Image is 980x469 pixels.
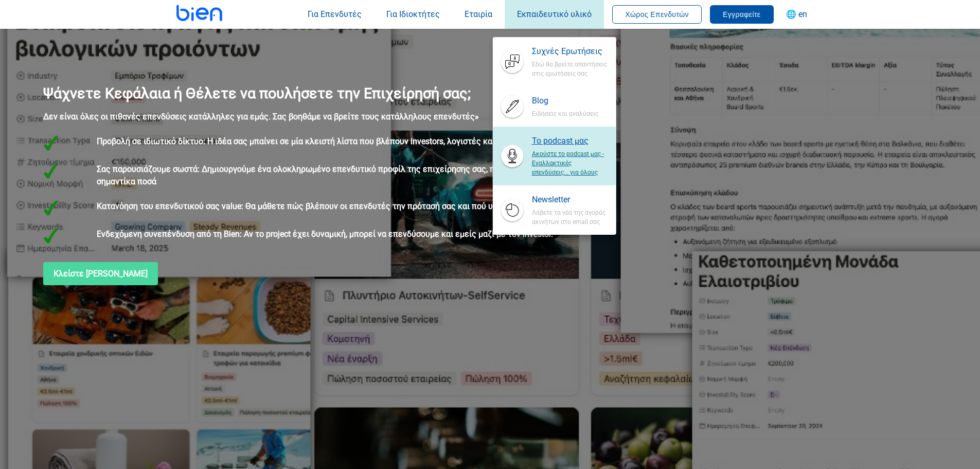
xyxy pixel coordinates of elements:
span: Προβολή σε ιδιωτικό δίκτυο: Η ιδέα σας μπαίνει σε μία κλειστή λίστα που βλέπουν investors, λογιστ... [97,135,637,148]
span: To podcast μας [532,135,608,147]
img: Green_check.svg [43,228,59,244]
a: Χώρος Επενδυτών [612,9,702,19]
span: Ειδήσεις και αναλύσεις [532,107,608,118]
img: header-logo.png [505,99,520,114]
span: Εταιρία [465,9,492,19]
a: header-logo.png BlogΕιδήσεις και αναλύσεις [493,86,616,127]
span: Για Ιδιοκτήτες [386,9,440,19]
a: header-logo.png Συχνές ΕρωτήσειςΕδώ θα βρείτε απαντήσεις στις ερωτήσεις σας [493,37,616,86]
span: Εκπαιδευτικό υλικό [517,9,592,19]
span: Εδώ θα βρείτε απαντήσεις στις ερωτήσεις σας [532,58,608,78]
span: Χώρος Επενδυτών [625,10,689,19]
a: Εγγραφείτε [710,9,774,19]
button: Εγγραφείτε [710,5,774,24]
a: header-logo.png NewsletterΛάβετε τα νέα της αγοράς ακινήτων στο email σας [493,185,616,235]
span: Συχνές Ερωτήσεις [532,45,608,58]
img: header-logo.png [505,203,520,217]
span: Κατανόηση του επενδυτικού σας value: Θα μάθετε πώς βλέπουν οι επενδυτές την πρότασή σας και πού υ... [97,200,637,213]
div: Ψάχνετε Κεφάλαια ή Θέλετε να πουλήσετε την Επιχείρησή σας; [43,84,637,102]
span: Ενδεχόμενη συνεπένδυση από τη Bien: Αν το project έχει δυναμική, μπορεί να επενδύσουμε και εμείς ... [97,228,637,240]
span: Ακούστε το podcast μας - Εναλλακτικές επενδύσεις... για όλους [532,147,608,177]
img: Green_check.svg [43,200,59,216]
a: header-logo.png To podcast μαςΑκούστε το podcast μας - Εναλλακτικές επενδύσεις... για όλους [493,127,616,185]
img: Green_check.svg [43,135,59,151]
span: Blog [532,95,608,107]
span: 🌐 en [786,9,807,19]
img: Green_check.svg [43,163,59,179]
span: Για Επενδυτές [308,9,362,19]
span: Λάβετε τα νέα της αγοράς ακινήτων στο email σας [532,206,608,227]
img: header-logo.png [505,55,520,69]
img: header-logo.png [505,149,520,163]
span: Εγγραφείτε [723,10,761,19]
div: Δεν είναι όλες οι πιθανές επενδύσεις κατάλληλες για εμάς. Σας βοηθάμε να βρείτε τους κατάλληλους ... [43,111,637,123]
span: Newsletter [532,194,608,206]
a: Κλείστε [PERSON_NAME] [43,262,158,285]
button: Χώρος Επενδυτών [612,5,702,24]
span: Σας παρουσιάζουμε σωστά: Δημιουργούμε ένα ολοκληρωμένο επενδυτικό προφίλ της επιχείρησης σας, που... [97,163,637,188]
